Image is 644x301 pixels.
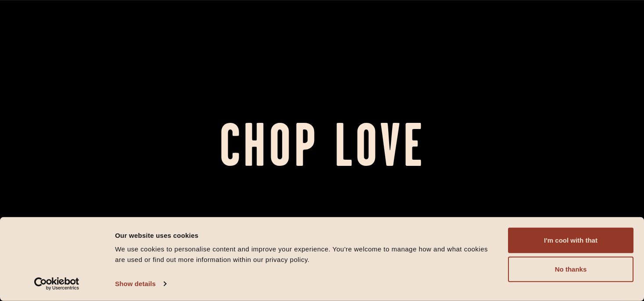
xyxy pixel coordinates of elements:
button: No thanks [508,257,633,282]
div: Our website uses cookies [115,230,498,240]
a: Show details [115,277,166,290]
div: We use cookies to personalise content and improve your experience. You're welcome to manage how a... [115,244,498,265]
button: I'm cool with that [508,228,633,253]
a: Usercentrics Cookiebot - opens in a new window [18,277,95,290]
